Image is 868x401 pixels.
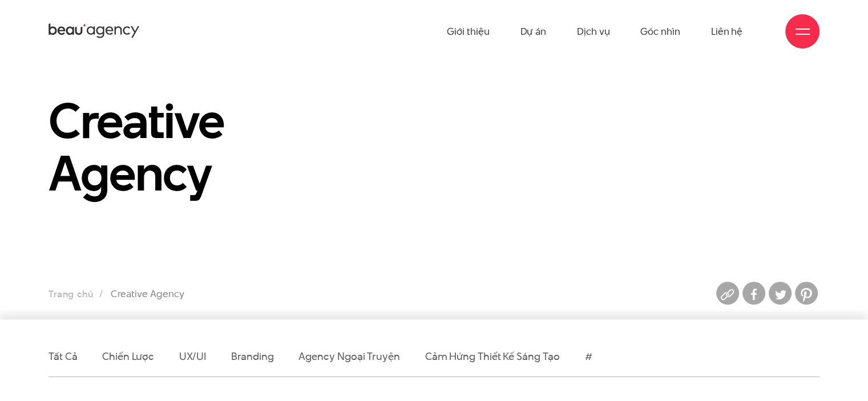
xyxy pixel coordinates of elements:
[584,349,592,363] a: #
[102,349,154,363] a: Chiến lược
[179,349,207,363] a: UX/UI
[231,349,273,363] a: Branding
[49,349,77,363] a: Tất cả
[298,349,399,363] a: Agency ngoại truyện
[49,287,93,301] a: Trang chủ
[49,94,294,199] h1: Creative Agency
[425,349,560,363] a: Cảm hứng thiết kế sáng tạo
